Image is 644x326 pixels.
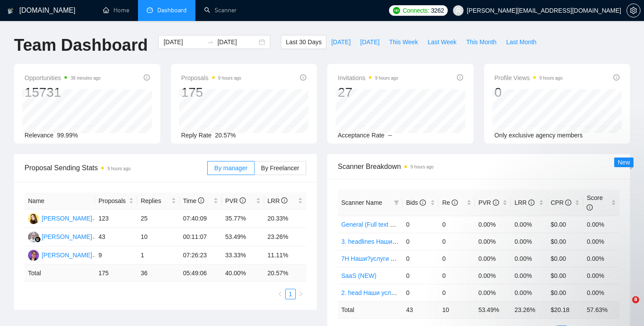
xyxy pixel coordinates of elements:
[511,301,547,318] td: 23.26 %
[420,200,426,206] span: info-circle
[137,265,179,282] td: 36
[439,267,475,284] td: 0
[626,4,640,18] button: setting
[627,7,640,14] span: setting
[514,199,534,206] span: LRR
[181,84,241,101] div: 175
[457,74,463,81] span: info-circle
[587,204,593,210] span: info-circle
[222,246,264,265] td: 33.33%
[14,35,148,56] h1: Team Dashboard
[28,214,92,221] a: VM[PERSON_NAME]
[384,35,423,49] button: This Week
[95,210,137,228] td: 123
[613,74,619,81] span: info-circle
[103,7,129,14] a: homeHome
[403,6,429,15] span: Connects:
[403,233,439,250] td: 0
[71,76,100,81] time: 38 minutes ago
[423,35,461,49] button: Last Week
[439,233,475,250] td: 0
[528,200,534,206] span: info-circle
[360,37,379,47] span: [DATE]
[338,73,398,83] span: Invitations
[338,84,398,101] div: 27
[452,200,458,206] span: info-circle
[95,228,137,246] td: 43
[410,165,434,169] time: 9 hours ago
[614,296,635,317] iframe: Intercom live chat
[506,37,536,47] span: Last Month
[439,301,475,318] td: 10
[141,196,169,206] span: Replies
[275,289,285,299] li: Previous Page
[137,246,179,265] td: 1
[501,35,541,49] button: Last Month
[261,165,299,172] span: By Freelancer
[403,267,439,284] td: 0
[198,197,204,203] span: info-circle
[25,84,101,101] div: 15731
[95,193,137,210] th: Proposals
[204,7,237,14] a: searchScanner
[296,289,306,299] li: Next Page
[215,132,236,139] span: 20.57%
[207,39,214,46] span: to
[181,73,241,83] span: Proposals
[341,199,382,206] span: Scanner Name
[144,74,150,81] span: info-circle
[406,199,426,206] span: Bids
[431,6,444,15] span: 3262
[42,250,92,260] div: [PERSON_NAME]
[511,216,547,233] td: 0.00%
[495,73,563,83] span: Profile Views
[207,39,214,46] span: swap-right
[28,250,39,261] img: NV
[428,37,456,47] span: Last Week
[394,200,399,205] span: filter
[495,84,563,101] div: 0
[341,289,462,296] a: 2. head Наши услуги + возможно наша ЦА
[180,246,222,265] td: 07:26:23
[180,265,222,282] td: 05:49:06
[28,251,92,258] a: NV[PERSON_NAME]
[439,216,475,233] td: 0
[42,232,92,242] div: [PERSON_NAME]
[466,37,496,47] span: This Month
[338,132,385,139] span: Acceptance Rate
[626,7,640,14] a: setting
[25,132,53,139] span: Relevance
[375,76,398,81] time: 9 hours ago
[300,74,306,81] span: info-circle
[180,210,222,228] td: 07:40:09
[214,165,247,172] span: By manager
[475,233,511,250] td: 0.00%
[298,291,304,297] span: right
[583,233,619,250] td: 0.00%
[99,196,127,206] span: Proposals
[403,216,439,233] td: 0
[286,289,295,299] a: 1
[25,265,95,282] td: Total
[475,216,511,233] td: 0.00%
[331,37,350,47] span: [DATE]
[107,166,131,171] time: 9 hours ago
[341,221,410,228] a: General (Full text search)
[389,37,418,47] span: This Week
[461,35,501,49] button: This Month
[455,7,461,14] span: user
[277,291,283,297] span: left
[403,250,439,267] td: 0
[439,250,475,267] td: 0
[493,200,499,206] span: info-circle
[403,284,439,301] td: 0
[511,233,547,250] td: 0.00%
[35,236,41,242] img: gigradar-bm.png
[281,35,326,49] button: Last 30 Days
[218,76,241,81] time: 9 hours ago
[587,194,603,211] span: Score
[338,161,619,172] span: Scanner Breakdown
[495,132,583,139] span: Only exclusive agency members
[181,132,212,139] span: Reply Rate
